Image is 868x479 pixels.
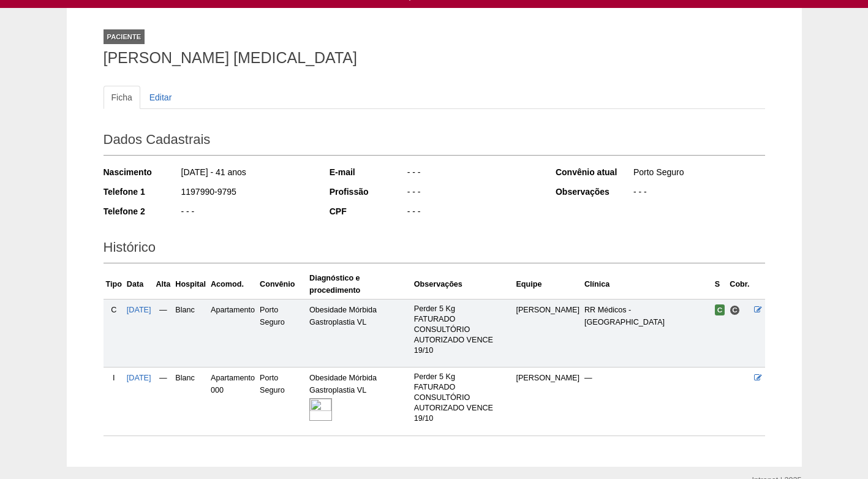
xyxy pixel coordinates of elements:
div: - - - [406,186,539,201]
div: - - - [632,186,765,201]
td: [PERSON_NAME] [513,368,582,436]
th: S [712,270,728,300]
div: C [106,304,122,316]
div: - - - [180,205,313,221]
div: Convênio atual [556,166,632,178]
a: [DATE] [127,306,151,314]
div: Observações [556,186,632,198]
td: RR Médicos - [GEOGRAPHIC_DATA] [582,299,712,367]
div: Telefone 2 [104,205,180,217]
div: Paciente [104,29,145,44]
div: CPF [330,205,406,217]
h2: Histórico [104,235,765,263]
th: Tipo [104,270,124,300]
p: Perder 5 Kg FATURADO CONSULTÓRIO AUTORIZADO VENCE 19/10 [414,372,511,424]
div: Telefone 1 [104,186,180,198]
td: Apartamento [208,299,257,367]
span: Consultório [730,305,740,315]
div: E-mail [330,166,406,178]
div: [DATE] - 41 anos [180,166,313,181]
td: Porto Seguro [257,299,307,367]
div: Nascimento [104,166,180,178]
td: — [154,299,173,367]
th: Cobr. [727,270,752,300]
td: Porto Seguro [257,368,307,436]
td: Obesidade Mórbida Gastroplastia VL [307,368,412,436]
td: Obesidade Mórbida Gastroplastia VL [307,299,412,367]
div: - - - [406,166,539,181]
th: Hospital [173,270,208,300]
div: Porto Seguro [632,166,765,181]
a: [DATE] [127,374,151,382]
p: Perder 5 Kg FATURADO CONSULTÓRIO AUTORIZADO VENCE 19/10 [414,304,511,356]
th: Clínica [582,270,712,300]
a: Ficha [104,86,140,109]
td: Apartamento 000 [208,368,257,436]
th: Data [124,270,154,300]
td: Blanc [173,368,208,436]
a: Editar [142,86,180,109]
div: 1197990-9795 [180,186,313,201]
div: I [106,372,122,384]
td: Blanc [173,299,208,367]
span: Confirmada [715,304,725,315]
th: Alta [154,270,173,300]
th: Convênio [257,270,307,300]
td: — [154,368,173,436]
td: — [582,368,712,436]
div: Profissão [330,186,406,198]
td: [PERSON_NAME] [513,299,582,367]
th: Observações [412,270,514,300]
h2: Dados Cadastrais [104,127,765,156]
th: Equipe [513,270,582,300]
th: Diagnóstico e procedimento [307,270,412,300]
div: - - - [406,205,539,221]
h1: [PERSON_NAME] [MEDICAL_DATA] [104,50,765,66]
th: Acomod. [208,270,257,300]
